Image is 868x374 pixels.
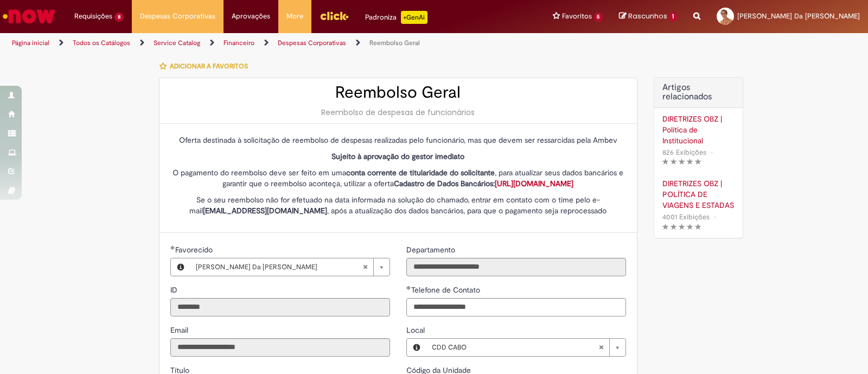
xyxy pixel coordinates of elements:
[170,135,626,145] p: Oferta destinada à solicitação de reembolso de despesas realizadas pelo funcionário, mas que deve...
[406,258,626,276] input: Departamento
[170,338,390,357] input: Email
[662,113,735,146] a: DIRETRIZES OBZ | Política de Institucional
[320,8,349,24] img: click_logo_yellow_360x200.png
[170,298,390,316] input: ID
[562,11,592,22] span: Favoritos
[224,39,254,47] a: Financeiro
[286,11,303,22] span: More
[432,339,598,356] span: CDD CABO
[619,11,677,22] a: Rascunhos
[278,39,346,47] a: Despesas Corporativas
[170,107,626,118] div: Reembolso de despesas de funcionários
[406,244,457,255] label: Somente leitura - Departamento
[406,298,626,316] input: Telefone de Contato
[662,178,735,211] a: DIRETRIZES OBZ | POLÍTICA DE VIAGENS E ESTADAS
[593,339,609,356] abbr: Limpar campo Local
[357,258,373,276] abbr: Limpar campo Favorecido
[114,12,124,22] span: 8
[170,84,626,102] h2: Reembolso Geral
[170,245,175,250] span: Obrigatório Preenchido
[669,12,677,22] span: 1
[737,11,860,21] span: [PERSON_NAME] Da [PERSON_NAME]
[495,179,573,188] a: [URL][DOMAIN_NAME]
[394,179,573,188] strong: Cadastro de Dados Bancários:
[12,39,49,47] a: Página inicial
[171,258,190,276] button: Favorecido, Visualizar este registro Alrino Alves Da Silva Junior
[594,12,603,22] span: 5
[1,5,57,27] img: ServiceNow
[411,285,482,295] span: Telefone de Contato
[170,284,180,295] label: Somente leitura - ID
[662,148,706,157] span: 826 Exibições
[170,325,190,335] label: Somente leitura - Email
[232,11,270,22] span: Aprovações
[346,168,495,178] strong: conta corrente de titularidade do solicitante
[365,11,427,24] div: Padroniza
[628,11,667,21] span: Rascunhos
[407,339,426,356] button: Local, Visualizar este registro CDD CABO
[73,39,130,47] a: Todos os Catálogos
[175,245,215,255] span: Necessários - Favorecido
[406,245,457,255] span: Somente leitura - Departamento
[140,11,215,22] span: Despesas Corporativas
[401,11,427,24] p: +GenAi
[170,285,180,295] span: Somente leitura - ID
[369,39,420,47] a: Reembolso Geral
[203,206,327,215] strong: [EMAIL_ADDRESS][DOMAIN_NAME]
[74,11,112,22] span: Requisições
[8,33,571,53] ul: Trilhas de página
[426,339,626,356] a: CDD CABOLimpar campo Local
[709,145,715,160] span: •
[154,39,200,47] a: Service Catalog
[190,258,390,276] a: [PERSON_NAME] Da [PERSON_NAME]Limpar campo Favorecido
[331,151,464,161] strong: Sujeito à aprovação do gestor imediato
[406,325,427,335] span: Local
[712,210,718,224] span: •
[170,194,626,216] p: Se o seu reembolso não for efetuado na data informada na solução do chamado, entrar em contato co...
[662,212,710,221] span: 4001 Exibições
[170,62,248,71] span: Adicionar a Favoritos
[196,258,362,276] span: [PERSON_NAME] Da [PERSON_NAME]
[170,167,626,189] p: O pagamento do reembolso deve ser feito em uma , para atualizar seus dados bancários e garantir q...
[406,286,411,290] span: Obrigatório Preenchido
[662,83,735,102] h3: Artigos relacionados
[170,325,190,335] span: Somente leitura - Email
[159,55,254,78] button: Adicionar a Favoritos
